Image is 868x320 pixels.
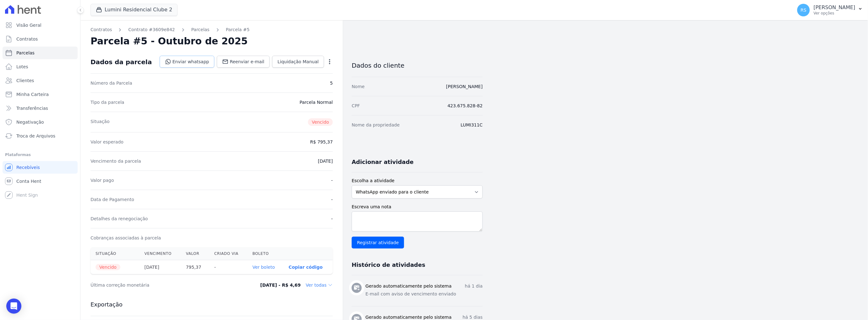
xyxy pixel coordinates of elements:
[181,260,209,274] th: 795,37
[3,60,78,73] a: Lotes
[352,237,404,249] input: Registrar atividade
[16,22,41,28] span: Visão Geral
[365,283,452,289] h3: Gerado automaticamente pelo sistema
[352,261,425,269] h3: Histórico de atividades
[352,204,483,210] label: Escreva uma nota
[91,26,112,33] a: Contratos
[814,4,855,11] p: [PERSON_NAME]
[814,11,855,16] p: Ver opções
[3,102,78,115] a: Transferências
[352,62,483,69] h3: Dados do cliente
[91,282,234,288] dt: Última correção monetária
[91,26,333,33] nav: Breadcrumb
[91,158,141,164] dt: Vencimento da parcela
[3,74,78,87] a: Clientes
[3,19,78,31] a: Visão Geral
[448,103,483,109] dd: 423.675.828-82
[352,122,400,128] dt: Nome da propriedade
[91,139,124,145] dt: Valor esperado
[3,88,78,101] a: Minha Carteira
[91,36,248,47] h2: Parcela #5 - Outubro de 2025
[289,265,323,270] button: Copiar código
[352,83,365,90] dt: Nome
[306,282,333,288] dd: Ver todas
[277,59,319,65] span: Liquidação Manual
[365,291,483,297] p: E-mail com aviso de vencimento enviado
[3,161,78,174] a: Recebíveis
[140,247,181,260] th: Vencimento
[16,91,49,98] span: Minha Carteira
[16,64,28,70] span: Lotes
[128,26,175,33] a: Contrato #3609e842
[16,50,35,56] span: Parcelas
[247,247,283,260] th: Boleto
[3,33,78,45] a: Contratos
[5,151,75,159] div: Plataformas
[91,177,114,183] dt: Valor pago
[91,216,148,222] dt: Detalhes da renegociação
[331,196,333,203] dd: -
[331,177,333,183] dd: -
[16,164,40,171] span: Recebíveis
[318,158,333,164] dd: [DATE]
[91,247,140,260] th: Situação
[16,105,48,111] span: Transferências
[160,56,215,68] a: Enviar whatsapp
[465,283,483,289] p: há 1 dia
[3,130,78,142] a: Troca de Arquivos
[446,84,483,89] a: [PERSON_NAME]
[91,118,110,126] dt: Situação
[91,80,132,86] dt: Número da Parcela
[308,118,333,126] span: Vencido
[91,99,124,105] dt: Tipo da parcela
[91,58,152,66] div: Dados da parcela
[461,122,483,128] dd: LUMI311C
[191,26,210,33] a: Parcelas
[3,175,78,188] a: Conta Hent
[260,282,301,288] dd: [DATE] - R$ 4,69
[299,99,333,105] dd: Parcela Normal
[272,56,324,68] a: Liquidação Manual
[16,36,38,42] span: Contratos
[96,264,120,270] span: Vencido
[91,235,161,241] dt: Cobranças associadas à parcela
[209,260,247,274] th: -
[91,196,134,203] dt: Data de Pagamento
[352,103,360,109] dt: CPF
[16,178,41,184] span: Conta Hent
[252,265,275,270] a: Ver boleto
[226,26,250,33] a: Parcela #5
[3,47,78,59] a: Parcelas
[352,177,483,184] label: Escolha a atividade
[16,133,55,139] span: Troca de Arquivos
[209,247,247,260] th: Criado via
[331,216,333,222] dd: -
[91,301,333,308] h3: Exportação
[330,80,333,86] dd: 5
[310,139,333,145] dd: R$ 795,37
[16,77,34,84] span: Clientes
[352,158,414,166] h3: Adicionar atividade
[792,1,868,19] button: RS [PERSON_NAME] Ver opções
[16,119,44,125] span: Negativação
[181,247,209,260] th: Valor
[217,56,270,68] a: Reenviar e-mail
[6,299,21,314] div: Open Intercom Messenger
[91,4,178,16] button: Lumini Residencial Clube 2
[230,59,264,65] span: Reenviar e-mail
[3,116,78,128] a: Negativação
[140,260,181,274] th: [DATE]
[801,8,807,12] span: RS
